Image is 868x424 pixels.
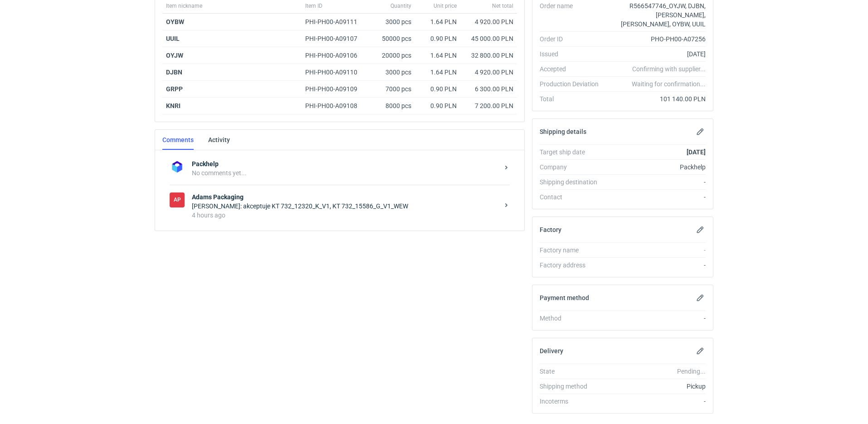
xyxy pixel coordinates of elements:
[540,294,589,301] h2: Payment method
[370,98,415,114] div: 8000 pcs
[464,34,513,43] div: 45 000.00 PLN
[687,148,706,156] strong: [DATE]
[305,17,366,26] div: PHI-PH00-A09111
[464,17,513,26] div: 4 920.00 PLN
[305,101,366,110] div: PHI-PH00-A09108
[632,65,706,73] em: Confirming with supplier...
[464,51,513,60] div: 32 800.00 PLN
[170,192,185,207] figcaption: AP
[419,51,457,60] div: 1.64 PLN
[632,79,706,89] em: Waiting for confirmation...
[170,159,185,174] img: Packhelp
[434,2,457,10] span: Unit price
[606,382,706,391] div: Pickup
[162,130,194,150] a: Comments
[677,368,706,375] em: Pending...
[305,84,366,94] div: PHI-PH00-A09109
[192,168,499,177] div: No comments yet...
[540,261,606,270] div: Factory address
[606,49,706,59] div: [DATE]
[192,192,499,202] strong: Adams Packaging
[540,177,606,187] div: Shipping destination
[370,47,415,64] div: 20000 pcs
[540,314,606,323] div: Method
[419,68,457,77] div: 1.64 PLN
[192,211,499,220] div: 4 hours ago
[540,192,606,202] div: Contact
[170,192,185,207] div: Adams Packaging
[606,35,706,44] div: PHO-PH00-A07256
[419,84,457,94] div: 0.90 PLN
[464,84,513,94] div: 6 300.00 PLN
[540,148,606,157] div: Target ship date
[166,2,202,10] span: Item nickname
[606,314,706,323] div: -
[540,382,606,391] div: Shipping method
[606,94,706,104] div: 101 140.00 PLN
[540,35,606,44] div: Order ID
[606,1,706,29] div: R566547746_OYJW, DJBN, [PERSON_NAME], [PERSON_NAME], OYBW, UUIL
[695,224,706,235] button: Edit factory details
[540,397,606,406] div: Incoterms
[464,68,513,77] div: 4 920.00 PLN
[166,52,183,59] a: OYJW
[606,163,706,172] div: Packhelp
[540,163,606,172] div: Company
[419,17,457,26] div: 1.64 PLN
[540,94,606,104] div: Total
[166,35,180,42] a: UUIL
[540,128,586,135] h2: Shipping details
[606,192,706,202] div: -
[370,14,415,30] div: 3000 pcs
[606,397,706,406] div: -
[695,345,706,356] button: Edit delivery details
[464,101,513,110] div: 7 200.00 PLN
[540,64,606,74] div: Accepted
[540,367,606,376] div: State
[540,246,606,255] div: Factory name
[606,177,706,187] div: -
[540,347,563,355] h2: Delivery
[166,102,180,109] a: KNRI
[208,130,230,150] a: Activity
[419,101,457,110] div: 0.90 PLN
[166,85,183,93] a: GRPP
[305,68,366,77] div: PHI-PH00-A09110
[305,2,322,10] span: Item ID
[606,246,706,255] div: -
[606,261,706,270] div: -
[390,2,411,10] span: Quantity
[370,81,415,98] div: 7000 pcs
[540,226,561,233] h2: Factory
[540,1,606,29] div: Order name
[305,51,366,60] div: PHI-PH00-A09106
[492,2,513,10] span: Net total
[370,30,415,47] div: 50000 pcs
[540,79,606,89] div: Production Deviation
[540,49,606,59] div: Issued
[370,64,415,81] div: 3000 pcs
[166,18,184,25] a: OYBW
[305,34,366,43] div: PHI-PH00-A09107
[695,126,706,137] button: Edit shipping details
[695,292,706,303] button: Edit payment method
[166,69,182,76] a: DJBN
[419,34,457,43] div: 0.90 PLN
[192,159,499,168] strong: Packhelp
[192,202,499,211] div: [PERSON_NAME]: akceptuje KT 732_12320_K_V1, KT 732_15586_G_V1_WEW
